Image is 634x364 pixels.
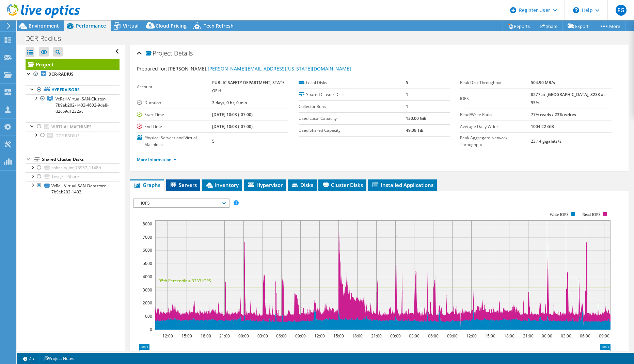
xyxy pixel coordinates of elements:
label: Used Shared Capacity [299,127,406,134]
a: VxRail-Virtual-SAN-Datastore-7b9eb202-1403 [26,181,120,196]
a: More Information [137,157,177,162]
text: 15:00 [333,333,344,339]
text: 15:00 [181,333,192,339]
label: End Time [137,123,212,130]
b: 77% reads / 23% writes [531,112,576,117]
b: 1 [406,92,408,97]
span: EG [616,5,627,16]
a: Reports [503,21,535,31]
b: PUBLIC SAFETY DEPARTMENT, STATE OF HI [212,80,285,94]
label: Collector Runs [299,103,406,110]
label: Used Local Capacity [299,115,406,122]
text: Write IOPS [550,212,569,217]
a: More [594,21,625,31]
span: Disks [291,181,313,188]
text: 21:00 [219,333,230,339]
text: 6000 [143,247,152,253]
a: [PERSON_NAME][EMAIL_ADDRESS][US_STATE][DOMAIN_NAME] [208,65,351,72]
text: 03:00 [409,333,419,339]
span: Inventory [205,181,239,188]
label: Read/Write Ratio [460,111,531,118]
text: 03:00 [561,333,571,339]
text: 1000 [143,313,152,319]
b: 1 [406,104,408,109]
label: Duration [137,99,212,106]
b: 23.14 gigabits/s [531,138,561,144]
a: Project [26,59,120,70]
b: 49.09 TiB [406,127,424,133]
b: [DATE] 10:03 (-07:00) [212,112,253,117]
div: Shared Cluster Disks [42,155,120,163]
b: 5 [406,80,408,85]
b: 504.90 MB/s [531,80,555,85]
b: 5 [212,138,215,144]
text: 7000 [143,234,152,240]
text: 12:00 [162,333,173,339]
span: Project [146,50,172,57]
a: cohesity_int_73957_1148d [26,163,120,172]
text: 21:00 [523,333,534,339]
text: 8000 [143,221,152,227]
b: DCR-RADIUS [48,71,74,77]
b: 1004.22 GiB [531,124,554,129]
span: Virtual [123,22,139,29]
text: 95th Percentile = 3233 IOPS [159,278,211,284]
text: 00:00 [238,333,249,339]
label: Average Daily Write [460,123,531,130]
label: IOPS [460,95,531,102]
span: Cloud Pricing [156,22,187,29]
text: 09:00 [599,333,609,339]
text: 00:00 [542,333,552,339]
a: Share [535,21,563,31]
a: Export [562,21,594,31]
label: Start Time [137,111,212,118]
text: 00:00 [390,333,401,339]
span: Cluster Disks [322,181,363,188]
span: Graphs [133,181,160,188]
a: Virtual Machines [26,122,120,131]
label: Peak Aggregate Network Throughput [460,134,531,148]
text: 18:00 [201,333,211,339]
span: DCR-RADIUS [56,133,80,139]
label: Peak Disk Throughput [460,79,531,86]
span: Installed Applications [371,181,433,188]
span: IOPS [138,199,225,207]
a: DCR-RADIUS [26,131,120,140]
svg: \n [573,7,579,13]
a: 2 [18,354,39,363]
text: 0 [150,327,152,332]
text: 03:00 [257,333,268,339]
span: Tech Refresh [204,22,234,29]
a: Project Notes [39,354,79,363]
b: 3 days, 0 hr, 0 min [212,100,247,106]
text: 15:00 [485,333,495,339]
span: Details [174,49,193,57]
text: Read IOPS [582,212,601,217]
span: VxRail-Virtual-SAN-Cluster-7b9eb202-1403-4602-9de8-d2cb9d1232ac [56,96,109,114]
b: [DATE] 10:03 (-07:00) [212,124,253,129]
a: Hypervisors [26,85,120,94]
span: Servers [170,181,197,188]
span: Performance [76,22,106,29]
text: 09:00 [295,333,306,339]
span: Hypervisor [247,181,283,188]
a: Test_FileShare [26,172,120,181]
a: DCR-RADIUS [26,70,120,79]
text: 09:00 [447,333,458,339]
text: 06:00 [428,333,439,339]
text: 06:00 [580,333,590,339]
text: 21:00 [371,333,382,339]
span: Environment [29,22,59,29]
span: [PERSON_NAME], [168,65,351,72]
text: 12:00 [314,333,325,339]
text: 2000 [143,300,152,306]
text: 12:00 [466,333,477,339]
text: 5000 [143,260,152,266]
text: 4000 [143,274,152,280]
b: 8277 at [GEOGRAPHIC_DATA], 3233 at 95% [531,92,605,106]
label: Shared Cluster Disks [299,91,406,98]
text: 06:00 [276,333,287,339]
label: Account [137,83,212,90]
text: 3000 [143,287,152,293]
label: Physical Servers and Virtual Machines [137,134,212,148]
